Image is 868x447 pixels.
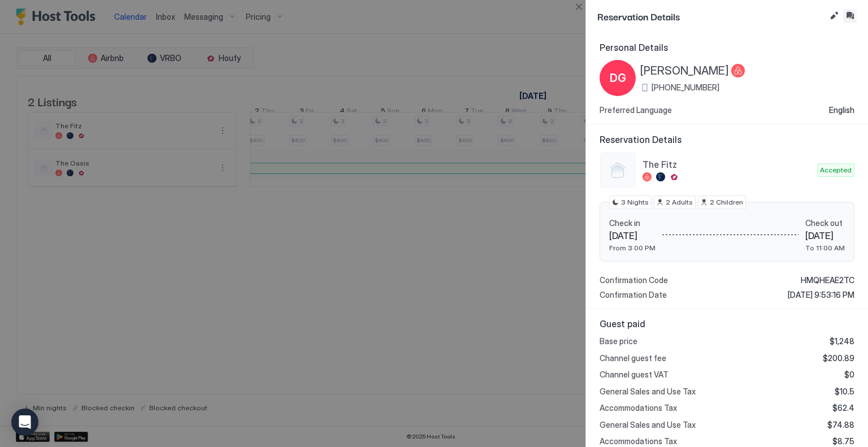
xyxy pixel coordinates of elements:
[600,275,668,285] span: Confirmation Code
[710,197,743,207] span: 2 Children
[832,403,854,413] span: $62.4
[805,244,845,252] span: To 11:00 AM
[805,230,845,241] span: [DATE]
[600,370,669,380] span: Channel guest VAT
[600,436,677,446] span: Accommodations Tax
[600,336,637,346] span: Base price
[844,370,854,380] span: $0
[600,42,854,53] span: Personal Details
[600,134,854,145] span: Reservation Details
[805,218,845,228] span: Check out
[600,318,854,329] span: Guest paid
[600,403,677,413] span: Accommodations Tax
[666,197,693,207] span: 2 Adults
[820,165,852,175] span: Accepted
[788,290,854,300] span: [DATE] 9:53:16 PM
[610,70,626,86] span: DG
[600,105,672,115] span: Preferred Language
[801,275,854,285] span: HMQHEAE2TC
[609,244,656,252] span: From 3:00 PM
[621,197,649,207] span: 3 Nights
[600,353,666,363] span: Channel guest fee
[600,420,696,430] span: General Sales and Use Tax
[832,436,854,446] span: $8.75
[652,83,719,93] span: [PHONE_NUMBER]
[597,9,825,23] span: Reservation Details
[600,290,667,300] span: Confirmation Date
[843,9,857,23] button: Inbox
[640,64,729,78] span: [PERSON_NAME]
[823,353,854,363] span: $200.89
[600,387,696,397] span: General Sales and Use Tax
[11,409,38,436] div: Open Intercom Messenger
[609,230,656,241] span: [DATE]
[830,336,854,346] span: $1,248
[643,159,813,170] span: The Fitz
[835,387,854,397] span: $10.5
[609,218,656,228] span: Check in
[829,105,854,115] span: English
[827,420,854,430] span: $74.88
